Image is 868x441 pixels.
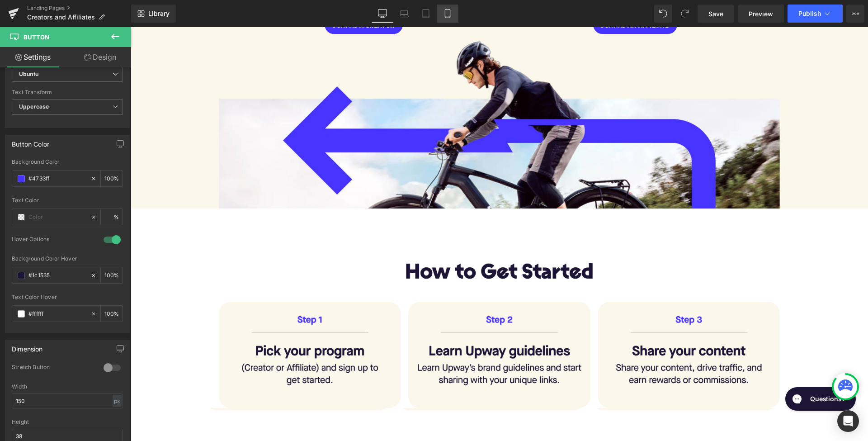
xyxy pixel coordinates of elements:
button: Undo [654,5,672,23]
input: Color [28,212,86,222]
a: Preview [738,5,784,23]
button: More [846,5,864,23]
span: Library [148,9,170,18]
button: Publish [788,5,843,23]
a: New Library [131,5,176,23]
div: px [113,395,122,407]
div: Hover Options [12,236,94,245]
div: % [101,171,123,186]
div: Height [12,419,123,425]
a: Desktop [372,5,393,23]
div: % [101,209,123,225]
iframe: Gorgias live chat messenger [650,357,728,387]
b: Uppercase [19,103,49,110]
span: Preview [749,9,773,19]
div: Button Color [12,135,49,148]
a: Landing Pages [27,5,131,12]
a: Design [67,47,133,67]
input: Color [28,270,86,280]
div: Text Transform [12,89,123,95]
div: Background Color Hover [12,256,123,262]
i: Ubuntu [19,71,38,78]
span: Publish [798,10,821,17]
div: Text Color [12,197,123,204]
div: Width [12,384,123,390]
div: % [101,306,123,322]
div: Text Color Hover [12,294,123,300]
div: Background Color [12,159,123,165]
span: Creators and Affiliates [27,14,95,21]
div: % [101,267,123,283]
a: Mobile [437,5,458,23]
div: Open Intercom Messenger [837,410,859,432]
a: Tablet [415,5,437,23]
button: Redo [676,5,694,23]
input: Color [28,174,86,184]
input: Color [28,309,86,319]
span: Save [708,9,723,19]
a: Laptop [393,5,415,23]
input: auto [12,394,123,408]
div: Dimension [12,340,43,353]
span: Button [24,33,49,41]
div: Stretch Button [12,364,94,373]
